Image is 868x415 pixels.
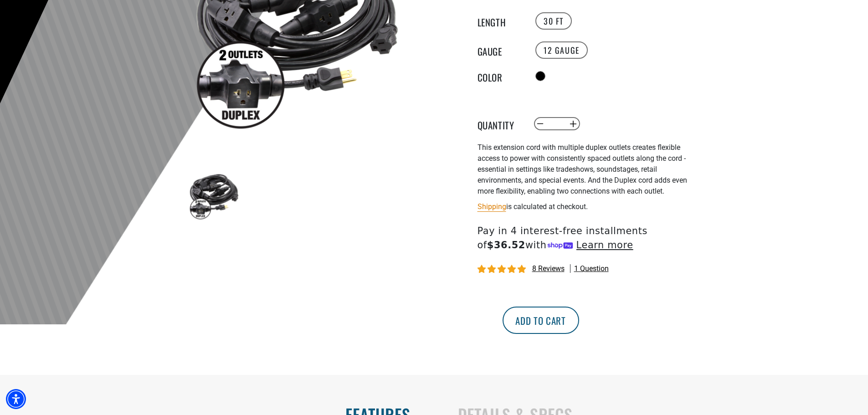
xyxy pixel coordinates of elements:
[478,143,687,195] span: This extension cord with multiple duplex outlets creates flexible access to power with consistent...
[6,389,26,409] div: Accessibility Menu
[478,15,523,27] legend: Length
[535,12,572,30] label: 30 FT
[478,265,528,274] span: 5.00 stars
[478,70,523,82] legend: Color
[478,200,701,213] div: is calculated at checkout.
[478,202,506,211] a: Shipping
[478,44,523,56] legend: Gauge
[574,264,609,274] span: 1 question
[478,118,523,130] label: Quantity
[532,264,565,273] span: 8 reviews
[188,169,241,221] img: black
[535,41,588,59] label: 12 Gauge
[503,307,579,334] button: Add to cart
